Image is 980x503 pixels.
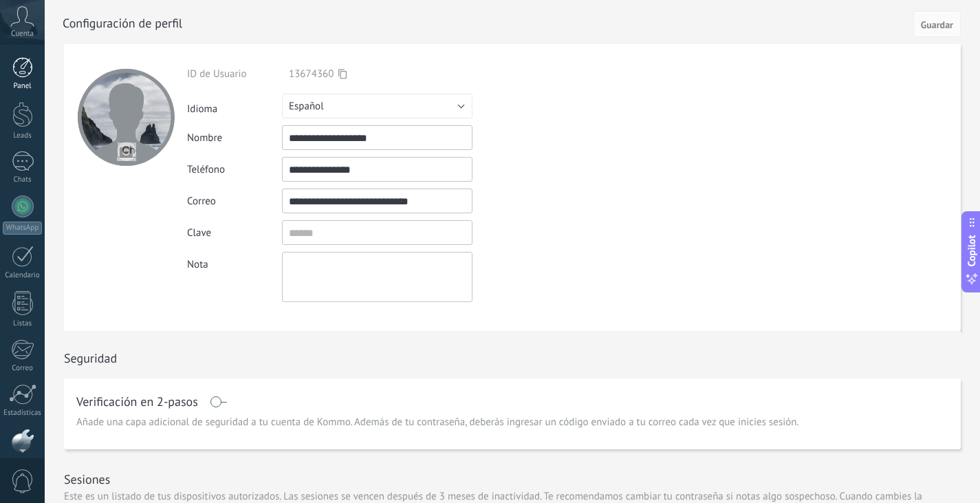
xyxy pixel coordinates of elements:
div: Chats [3,175,43,184]
div: Nombre [187,131,282,145]
h1: Verificación en 2-pasos [76,396,198,407]
span: Guardar [921,20,953,30]
div: Panel [3,82,43,91]
span: Cuenta [11,30,34,39]
div: Nota [187,252,282,271]
div: Teléfono [187,163,282,176]
span: Añade una capa adicional de seguridad a tu cuenta de Kommo. Además de tu contraseña, deberás ingr... [76,416,799,429]
div: Listas [3,319,43,328]
div: Clave [187,226,282,239]
div: Idioma [187,97,282,116]
button: Español [282,94,472,118]
div: WhatsApp [3,222,42,235]
div: Correo [187,195,282,208]
h1: Seguridad [64,350,117,366]
span: Copilot [965,235,979,266]
div: Estadísticas [3,409,43,418]
span: 13674360 [289,67,334,81]
h1: Sesiones [64,471,110,487]
div: ID de Usuario [187,67,282,81]
div: Correo [3,364,43,373]
div: Leads [3,131,43,140]
button: Guardar [913,11,961,37]
span: Español [289,100,324,113]
div: Calendario [3,271,43,280]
